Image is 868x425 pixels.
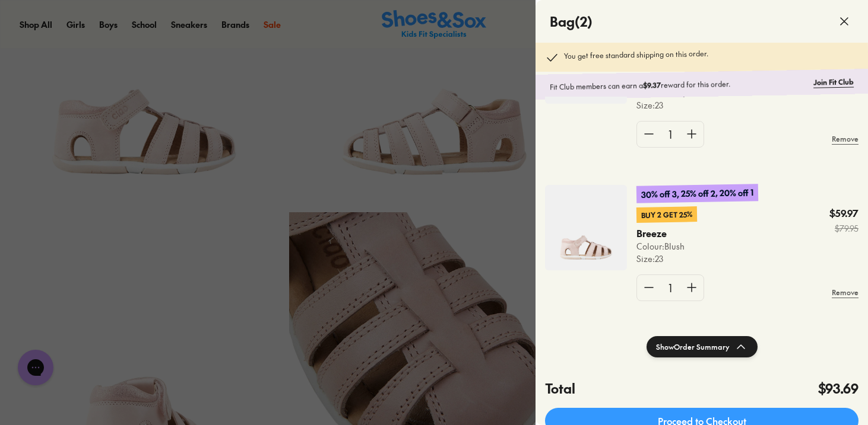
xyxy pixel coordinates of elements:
div: 1 [661,275,680,301]
button: Gorgias live chat [6,4,42,40]
button: ShowOrder Summary [647,336,758,357]
a: Join Fit Club [813,76,854,88]
p: Size : 23 [636,99,744,111]
p: $59.97 [829,207,859,220]
p: Breeze [636,227,685,240]
s: $79.95 [829,222,859,235]
div: 1 [661,122,680,147]
p: Fit Club members can earn a reward for this order. [550,77,809,92]
p: You get free standard shipping on this order. [564,48,708,65]
h4: $93.69 [818,379,859,398]
h4: Total [545,379,575,398]
p: Colour: Blush [636,240,697,253]
img: 4-457242.jpg [545,185,627,270]
p: 30% off 3, 25% off 2, 20% off 1 [636,184,758,203]
p: Size : 23 [636,253,697,265]
b: $9.37 [643,80,661,90]
h4: Bag ( 2 ) [550,12,593,31]
p: Buy 2 Get 25% [636,206,697,223]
